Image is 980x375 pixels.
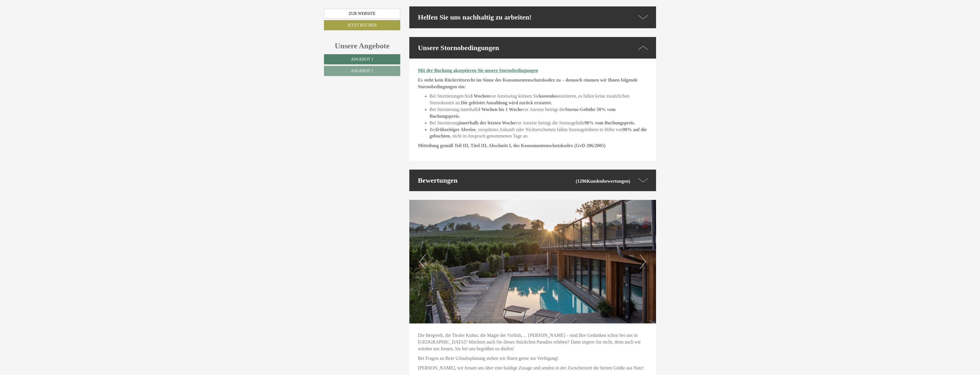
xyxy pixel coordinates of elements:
[430,93,648,106] li: Bei Stornierungen bis vor Anreisetag können Sie stornieren, es fallen keine zusätzlichen Stornoko...
[418,355,648,362] p: Bei Fragen zu Ihrer Urlaubsplanung stehen wir Ihnen gerne zur Verfügung!
[324,20,400,30] a: Jetzt buchen
[459,120,515,125] strong: innerhalb der letzten Woche
[420,254,426,269] button: Previous
[418,68,538,73] strong: Mit der Buchung akzeptieren Sie unsere Stornobedingungen
[418,332,648,352] p: Die Bergwelt, die Tiroler Kultur, die Magie der Vielfalt,… [PERSON_NAME] – sind Ihre Gedanken sch...
[584,120,634,125] strong: 90% vom Buchungspreis
[587,179,629,184] span: Kundenbewertungen
[418,78,638,89] strong: Es steht kein Rücktrittsrecht im Sinne des Konsumentenschutzkodex zu – dennoch räumen wir Ihnen f...
[478,107,522,112] strong: 3 Wochen bis 1 Woche
[430,107,616,119] strong: Storno-Gebühr 50% vom Buchungspreis
[409,37,656,59] div: Unsere Stornobedingungen
[324,9,400,19] a: Zur Website
[436,127,476,132] strong: frühzeitiger Abreise
[430,126,648,140] li: Bei , verspäteter Ankunft oder Nichterscheinen fallen Stornogebühren in Höhe von , nicht in Anspr...
[430,106,648,120] li: Bei Stornierung innerhalb vor Anreise beträgt die .
[539,94,557,98] strong: kostenlos
[418,143,606,148] strong: Mitteilung gemäß Teil III, Titel III, Abschnitt I, des Konsumentenschutzkodex (GvD 206/2005)
[461,100,552,105] strong: Die geleistet Anzahlung wird zurück erstattet.
[470,94,490,98] strong: 3 Wochen
[351,69,373,73] span: Angebot 2
[640,254,646,269] button: Next
[409,170,656,191] div: Bewertungen
[576,179,630,184] small: (1296 )
[324,41,400,51] div: Unsere Angebote
[430,120,648,126] li: Bei Stornierung vor Anreise beträgt die Stornogebühr .
[409,6,656,28] div: Helfen Sie uns nachhaltig zu arbeiten!
[418,365,648,372] p: [PERSON_NAME], wir freuen uns über eine baldige Zusage und senden in der Zwischenzeit die besten ...
[351,57,373,61] span: Angebot 1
